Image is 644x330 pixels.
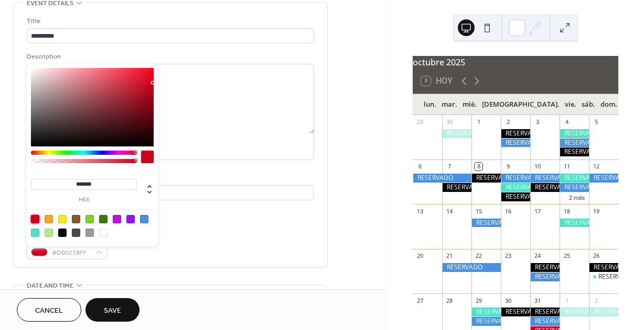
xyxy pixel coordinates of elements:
[560,174,589,183] div: RESERVADO
[533,118,541,126] div: 3
[140,215,148,223] div: #4A90E2
[31,229,39,237] div: #50E3C2
[475,163,482,170] div: 8
[85,229,94,237] div: #9B9B9B
[99,215,108,223] div: #417505
[560,219,589,227] div: RESERVADO
[445,118,453,126] div: 30
[563,297,571,304] div: 1
[113,215,121,223] div: #BD10E0
[589,263,618,272] div: RESERVADO
[560,147,589,156] div: RESERVADO
[592,207,600,215] div: 19
[501,183,530,192] div: RESERVADO
[442,183,471,192] div: RESERVADO
[471,308,501,316] div: RESERVADO
[563,163,571,170] div: 11
[27,16,312,27] div: Title
[560,129,589,138] div: RESERVADO
[439,94,460,115] div: mar.
[533,163,541,170] div: 10
[445,252,453,260] div: 21
[598,94,620,115] div: dom.
[592,163,600,170] div: 12
[104,305,121,316] span: Save
[598,272,634,281] div: RESERVADO
[589,272,618,281] div: RESERVADO
[416,297,424,304] div: 27
[416,118,424,126] div: 29
[27,51,312,62] div: Description
[27,173,312,184] div: Location
[479,94,562,115] div: [DEMOGRAPHIC_DATA].
[31,197,137,203] label: hex
[416,252,424,260] div: 20
[416,163,424,170] div: 6
[530,317,560,326] div: RESERVADO
[475,252,482,260] div: 22
[504,297,512,304] div: 30
[592,118,600,126] div: 5
[530,272,560,281] div: RESERVADO
[58,229,67,237] div: #000000
[563,252,571,260] div: 25
[475,297,482,304] div: 29
[442,129,471,138] div: RESERVADO
[589,174,618,183] div: RESERVADO
[72,215,80,223] div: #8B572A
[565,192,589,201] button: 2 más
[560,183,589,192] div: RESERVADO
[413,174,471,183] div: RESERVADO
[126,215,135,223] div: #9013FE
[45,215,53,223] div: #F5A623
[562,94,579,115] div: vie.
[475,207,482,215] div: 15
[533,207,541,215] div: 17
[560,308,589,316] div: RESERVADO
[530,308,560,316] div: RESERVADO
[421,94,439,115] div: lun.
[445,163,453,170] div: 7
[35,305,63,316] span: Cancel
[501,129,530,138] div: RESERVADO
[58,215,67,223] div: #F8E71C
[504,118,512,126] div: 2
[85,298,139,322] button: Save
[85,215,94,223] div: #7ED321
[530,263,560,272] div: RESERVADO
[471,174,501,183] div: RESERVADO
[579,94,598,115] div: sáb.
[460,94,479,115] div: mié.
[99,229,108,237] div: #FFFFFF
[533,297,541,304] div: 31
[416,207,424,215] div: 13
[560,139,589,147] div: RESERVADO
[471,317,501,326] div: RESERVADO
[592,297,600,304] div: 2
[445,297,453,304] div: 28
[563,207,571,215] div: 18
[17,298,81,322] button: Cancel
[72,229,80,237] div: #4A4A4A
[530,183,560,192] div: RESERVADO
[504,252,512,260] div: 23
[533,252,541,260] div: 24
[52,247,91,258] span: #D0021BFF
[592,252,600,260] div: 26
[475,118,482,126] div: 1
[563,118,571,126] div: 4
[442,263,501,272] div: RESERVADO
[27,280,73,291] span: Date and time
[501,174,530,183] div: RESERVADO
[501,139,530,147] div: RESERVADO
[504,207,512,215] div: 16
[501,308,530,316] div: RESERVADO
[501,192,530,201] div: RESERVADO
[413,56,618,69] div: octubre 2025
[530,174,560,183] div: RESERVADO
[471,219,501,227] div: RESERVADO
[589,308,618,316] div: RESERVADO
[45,229,53,237] div: #B8E986
[31,215,39,223] div: #D0021B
